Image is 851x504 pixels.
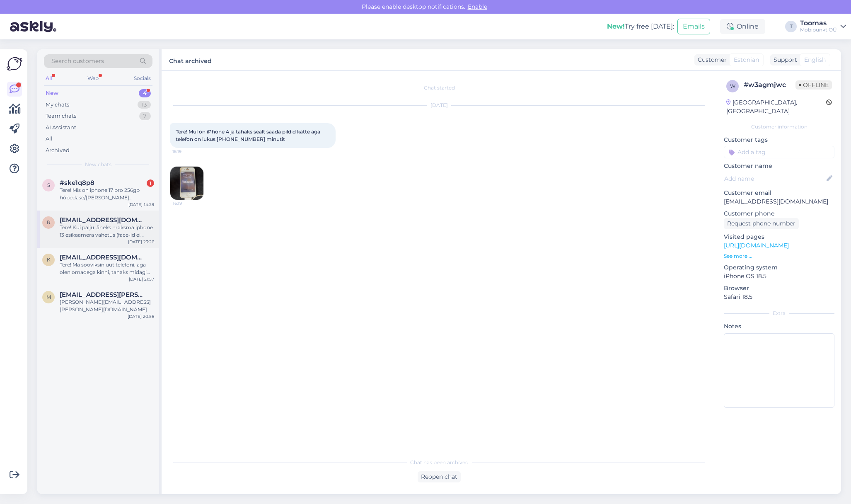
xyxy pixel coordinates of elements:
div: [DATE] 20:56 [128,313,154,320]
span: kunozifier@gmail.com [60,254,146,261]
div: [PERSON_NAME][EMAIL_ADDRESS][PERSON_NAME][DOMAIN_NAME] [60,298,154,313]
div: [DATE] 23:26 [128,239,154,245]
span: 16:19 [173,200,204,206]
div: Tere! Ma sooviksin uut telefoni, aga olen omadega kinni, tahaks midagi mis on kõrgem kui 60hz ekr... [60,261,154,276]
span: R [47,219,51,225]
div: Online [720,19,765,34]
span: Tere! Mul on iPhone 4 ja tahaks sealt saada pildid kätte aga telefon on lukus [PHONE_NUMBER] minutit [176,128,322,142]
p: See more ... [724,252,834,260]
input: Add name [724,174,825,183]
img: Askly Logo [7,56,22,72]
div: Toomas [800,20,837,27]
p: Customer name [724,162,834,170]
div: My chats [46,101,69,109]
div: Tere! Kui palju läheks maksma iphone 13 esikaamera vahetus (face-id ei tööta ka) [60,224,154,239]
div: New [46,89,58,97]
span: s [47,182,50,188]
span: Chat has been archived [410,459,469,466]
div: Team chats [46,112,76,120]
div: 13 [138,101,151,109]
div: Support [770,56,797,64]
span: m [46,294,51,300]
p: Customer email [724,189,834,197]
span: New chats [85,161,111,168]
div: [DATE] [170,102,708,109]
span: monika.aedma@gmail.com [60,291,146,298]
div: Archived [46,146,70,155]
img: Attachment [170,167,203,200]
span: Estonian [734,56,759,64]
p: [EMAIL_ADDRESS][DOMAIN_NAME] [724,197,834,206]
button: Emails [677,19,710,34]
div: All [44,73,53,84]
span: Search customers [51,57,104,65]
span: #ske1q8p8 [60,179,94,187]
p: Customer phone [724,209,834,218]
p: Browser [724,284,834,293]
div: 1 [147,179,154,187]
span: 16:19 [172,148,203,155]
div: Tere! Mis on iphone 17 pro 256gb hõbedase/[PERSON_NAME] prognoositav tarneaeg? Ehk millal on reaa... [60,187,154,201]
div: Web [86,73,100,84]
div: 7 [139,112,151,120]
label: Chat archived [169,54,212,65]
p: Notes [724,322,834,331]
span: Enable [465,3,490,10]
span: Offline [795,80,832,90]
div: Extra [724,310,834,317]
input: Add a tag [724,146,834,158]
a: ToomasMobipunkt OÜ [800,20,846,33]
p: Visited pages [724,233,834,241]
span: k [47,257,51,263]
div: T [785,21,797,32]
div: All [46,135,53,143]
p: Customer tags [724,136,834,144]
div: Customer [694,56,727,64]
div: [DATE] 21:57 [129,276,154,282]
div: [DATE] 14:29 [128,201,154,208]
div: [GEOGRAPHIC_DATA], [GEOGRAPHIC_DATA] [726,98,826,116]
p: iPhone OS 18.5 [724,272,834,281]
div: AI Assistant [46,124,76,132]
b: New! [607,22,625,30]
div: Customer information [724,123,834,131]
div: Mobipunkt OÜ [800,27,837,33]
div: Reopen chat [418,471,461,482]
div: Chat started [170,84,708,92]
span: English [804,56,826,64]
p: Operating system [724,263,834,272]
p: Safari 18.5 [724,293,834,301]
span: w [730,83,735,89]
div: Try free [DATE]: [607,22,674,31]
a: [URL][DOMAIN_NAME] [724,242,789,249]
div: Socials [132,73,152,84]
span: Raidonpeenoja@gmail.com [60,216,146,224]
div: Request phone number [724,218,799,229]
div: # w3agmjwc [744,80,795,90]
div: 4 [139,89,151,97]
